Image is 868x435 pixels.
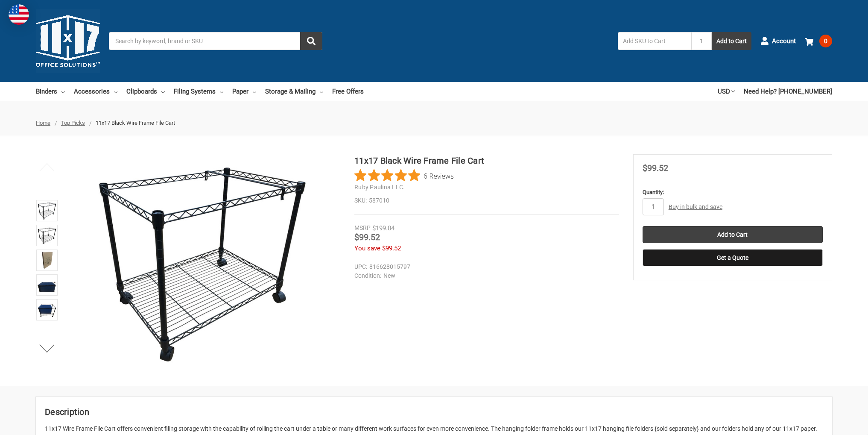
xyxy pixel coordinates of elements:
dd: 816628015797 [354,262,615,271]
a: Clipboards [126,82,165,101]
img: 11x17 Black Rolling File Cart [38,251,56,270]
a: Storage & Mailing [265,82,323,101]
a: Account [760,30,796,52]
a: Home [36,120,50,126]
span: $99.52 [382,244,401,252]
img: duty and tax information for United States [9,4,29,25]
span: You save [354,244,380,252]
dd: New [354,271,615,280]
a: Paper [232,82,256,101]
img: 11x17.com [36,9,100,73]
span: Account [772,36,796,46]
h1: 11x17 Black Wire Frame File Cart [354,154,619,167]
span: $199.04 [372,224,395,232]
a: Need Help? [PHONE_NUMBER] [744,82,832,101]
span: $99.52 [643,163,668,173]
dt: UPC: [354,262,367,271]
a: 0 [805,30,832,52]
span: $99.52 [354,232,380,242]
img: 11x17 Black Wire Frame File Cart [38,300,56,319]
h2: Description [45,406,823,418]
button: Add to Cart [712,32,751,50]
img: 11x17 Black Wire Frame File Cart [38,201,56,220]
label: Quantity: [643,188,823,197]
a: Accessories [74,82,117,101]
button: Previous [34,159,60,176]
dd: 587010 [354,196,619,205]
span: 11x17 Black Wire Frame File Cart [96,120,175,126]
button: Next [34,340,60,357]
a: Buy in bulk and save [669,203,722,210]
img: 11x17 Black Wire Frame File Cart [38,226,56,245]
a: Free Offers [332,82,364,101]
dt: Condition: [354,271,381,280]
img: 11x17 Black Wire Frame File Cart [96,154,309,368]
input: Add SKU to Cart [618,32,691,50]
span: 6 Reviews [424,169,454,182]
dt: SKU: [354,196,367,205]
input: Add to Cart [643,226,823,243]
button: Get a Quote [643,249,823,266]
span: 0 [819,35,832,47]
div: MSRP [354,223,371,232]
a: Filing Systems [174,82,223,101]
a: Binders [36,82,65,101]
input: Search by keyword, brand or SKU [109,32,322,50]
a: Ruby Paulina LLC. [354,184,405,191]
button: Rated 4.8 out of 5 stars from 6 reviews. Jump to reviews. [354,169,454,182]
img: 11x17 Black Wire Frame File Cart [38,276,56,294]
a: USD [718,82,735,101]
a: Top Picks [61,120,85,126]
